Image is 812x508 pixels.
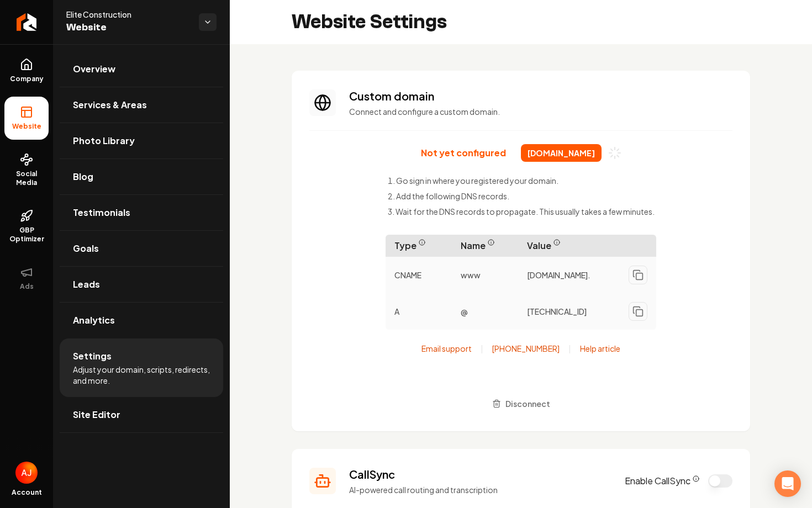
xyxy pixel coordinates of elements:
p: Connect and configure a custom domain. [349,106,732,117]
p: Not yet configured [421,147,506,158]
span: Testimonials [73,206,130,219]
a: Social Media [4,144,49,196]
a: Site Editor [60,397,223,432]
a: Email support [421,343,472,354]
a: Analytics [60,303,223,338]
span: Account [12,488,42,497]
span: Photo Library [73,134,135,147]
span: Ads [15,282,38,291]
span: Name [452,235,518,257]
span: GBP Optimizer [4,226,49,244]
span: Website [66,20,190,35]
p: AI-powered call routing and transcription [349,484,611,495]
h2: Website Settings [292,11,447,33]
img: Austin Jellison [15,462,38,484]
p: www [452,265,518,285]
span: Analytics [73,314,115,327]
a: Goals [60,231,223,266]
span: Website [8,122,46,131]
h3: CallSync [349,467,611,482]
p: A [386,301,452,321]
li: Wait for the DNS records to propagate. This usually takes a few minutes. [388,206,655,217]
a: Photo Library [60,123,223,158]
span: Leads [73,278,100,291]
p: CNAME [386,265,452,285]
a: Blog [60,159,223,194]
span: Adjust your domain, scripts, redirects, and more. [73,364,210,386]
div: Open Intercom Messenger [774,470,801,497]
span: Elite Construction [66,9,190,20]
a: Help article [580,343,620,354]
span: [DOMAIN_NAME] [521,144,602,162]
span: Type [386,235,452,257]
a: Overview [60,51,223,87]
button: Ads [4,257,49,300]
span: Services & Areas [73,98,147,112]
a: [PHONE_NUMBER] [492,343,560,354]
a: Services & Areas [60,87,223,123]
a: GBP Optimizer [4,200,49,252]
button: Open user button [15,462,38,484]
span: [DOMAIN_NAME]. [527,269,590,281]
span: Site Editor [73,408,120,421]
a: Company [4,49,49,92]
a: Testimonials [60,195,223,230]
div: | | [421,343,620,354]
span: Settings [73,350,112,363]
span: Company [6,75,48,83]
span: [TECHNICAL_ID] [527,306,587,317]
button: CallSync Info [693,475,699,482]
li: Go sign in where you registered your domain. [388,175,655,186]
img: Rebolt Logo [17,13,37,31]
li: Add the following DNS records. [388,190,655,202]
span: Social Media [4,170,49,187]
label: Enable CallSync [625,474,699,488]
span: Value [518,235,656,257]
button: Disconnect [486,394,557,414]
h3: Custom domain [349,88,732,104]
a: Leads [60,267,223,302]
span: Overview [73,62,115,76]
span: Disconnect [505,398,550,410]
span: Blog [73,170,93,183]
p: @ [452,301,518,321]
span: Goals [73,242,99,255]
